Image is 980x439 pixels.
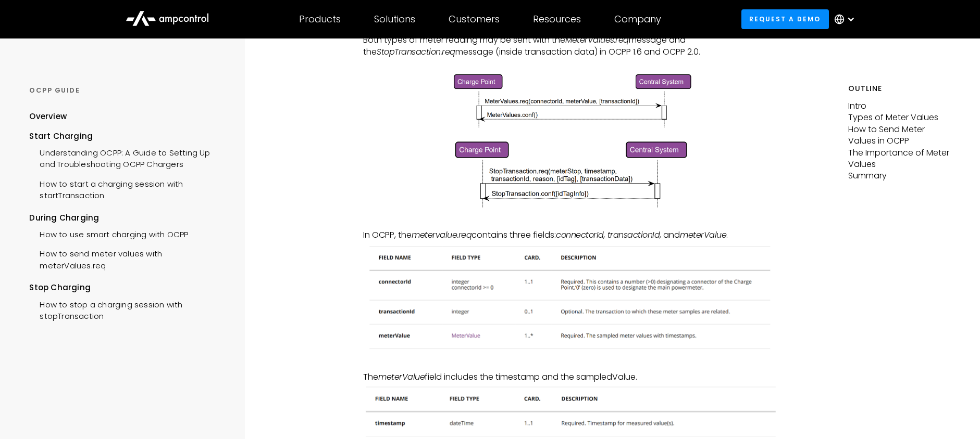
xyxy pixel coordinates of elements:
[374,14,415,25] div: Solutions
[29,282,225,293] div: Stop Charging
[614,14,661,25] div: Company
[449,14,500,25] div: Customers
[363,218,779,229] p: ‍
[741,9,829,29] a: Request a demo
[299,14,341,25] div: Products
[29,212,225,224] div: During Charging
[363,360,779,371] p: ‍
[556,229,660,241] em: connectorId, transactionId
[533,14,581,25] div: Resources
[680,229,726,241] em: meterValue
[29,173,225,204] a: How to start a charging session with startTransaction
[29,131,225,142] div: Start Charging
[848,83,950,94] h5: Outline
[29,111,67,130] a: Overview
[363,371,779,383] p: The field includes the timestamp and the sampledValue.
[377,46,455,58] em: StopTransaction.req
[446,136,696,213] img: OCPP StopTransaction.req message
[29,224,188,243] a: How to use smart charging with OCPP
[848,170,950,182] p: Summary
[29,243,225,274] a: How to send meter values with meterValues.req
[363,58,779,69] p: ‍
[848,100,950,112] p: Intro
[29,142,225,173] a: Understanding OCPP: A Guide to Setting Up and Troubleshooting OCPP Chargers
[378,371,425,383] em: meterValue
[363,34,779,58] p: Both types of meter reading may be sent with the message and the message (inside transaction data...
[29,294,225,325] a: How to stop a charging session with stopTransaction
[412,229,472,241] em: metervalue.req
[363,229,779,241] p: In OCPP, the contains three fields: , and .
[29,86,225,95] div: OCPP GUIDE
[446,69,696,131] img: OCPP MeterValues.req message
[363,241,779,355] img: OCPP metervalue.req fields
[848,147,950,171] p: The Importance of Meter Values
[29,111,67,122] div: Overview
[848,112,950,123] p: Types of Meter Values
[848,124,950,147] p: How to Send Meter Values in OCPP
[565,34,629,46] em: MeterValues.req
